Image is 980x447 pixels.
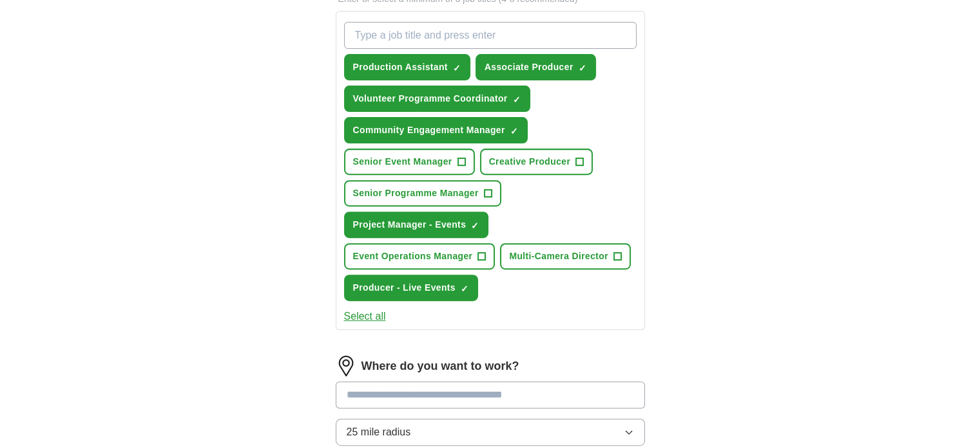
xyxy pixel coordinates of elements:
button: Creative Producer [480,149,593,175]
span: Volunteer Programme Coordinator [353,92,508,105]
button: Community Engagement Manager✓ [344,117,528,143]
button: Senior Event Manager [344,149,475,175]
button: Project Manager - Events✓ [344,212,489,238]
button: Senior Programme Manager [344,180,501,206]
button: Producer - Live Events✓ [344,275,478,301]
button: Production Assistant✓ [344,54,470,80]
span: Event Operations Manager [353,250,473,263]
span: ✓ [453,63,461,73]
button: Event Operations Manager [344,243,495,269]
span: ✓ [471,221,479,231]
span: 25 mile radius [347,424,411,440]
span: Production Assistant [353,60,448,74]
input: Type a job title and press enter [344,22,637,49]
span: Associate Producer [485,60,573,74]
button: 25 mile radius [336,419,645,446]
span: ✓ [579,63,586,73]
span: ✓ [461,284,468,294]
span: Producer - Live Events [353,281,456,295]
button: Multi-Camera Director [500,243,631,269]
button: Select all [344,309,386,324]
span: Project Manager - Events [353,218,466,232]
button: Volunteer Programme Coordinator✓ [344,86,530,112]
img: location.png [336,356,356,376]
button: Associate Producer✓ [476,54,596,80]
span: Multi-Camera Director [509,250,608,263]
span: Creative Producer [489,155,571,169]
span: ✓ [510,126,518,136]
span: ✓ [513,95,521,105]
span: Senior Programme Manager [353,187,479,200]
span: Community Engagement Manager [353,123,505,137]
label: Where do you want to work? [361,358,519,375]
span: Senior Event Manager [353,155,452,169]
